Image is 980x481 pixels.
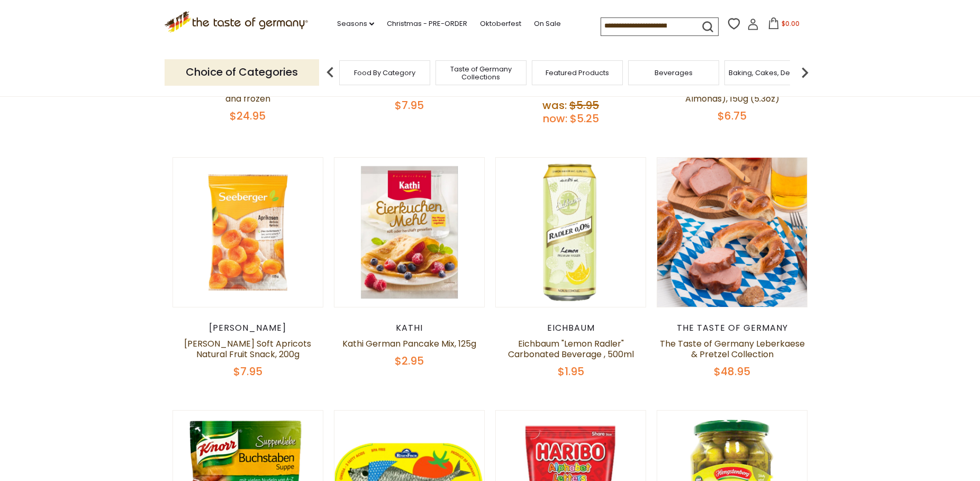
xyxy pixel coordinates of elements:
[542,98,567,113] label: Was:
[546,69,609,77] a: Featured Products
[782,19,800,28] span: $0.00
[320,62,341,83] img: previous arrow
[660,338,805,360] a: The Taste of Germany Leberkaese & Pretzel Collection
[334,158,484,307] img: Kathi German Pancake Mix, 125g
[570,111,599,126] span: $5.25
[729,69,811,77] a: Baking, Cakes, Desserts
[342,338,476,350] a: Kathi German Pancake Mix, 125g
[334,323,485,333] div: Kathi
[558,364,584,379] span: $1.95
[496,158,646,307] img: Eichbaum "Lemon Radler" Carbonated Beverage , 500ml
[395,98,424,113] span: $7.95
[173,158,323,307] img: Seeberger Soft Apricots Natural Fruit Snack, 200g
[534,18,561,30] a: On Sale
[714,364,750,379] span: $48.95
[387,18,467,30] a: Christmas - PRE-ORDER
[354,69,415,77] a: Food By Category
[761,17,806,33] button: $0.00
[543,111,567,126] label: Now:
[794,62,815,83] img: next arrow
[508,338,634,360] a: Eichbaum "Lemon Radler" Carbonated Beverage , 500ml
[165,59,319,85] p: Choice of Categories
[495,323,646,333] div: Eichbaum
[337,18,374,30] a: Seasons
[173,323,323,333] div: [PERSON_NAME]
[395,353,424,368] span: $2.95
[439,65,523,81] a: Taste of Germany Collections
[657,323,807,333] div: The Taste of Germany
[655,69,693,77] a: Beverages
[480,18,521,30] a: Oktoberfest
[233,364,262,379] span: $7.95
[184,338,311,360] a: [PERSON_NAME] Soft Apricots Natural Fruit Snack, 200g
[569,98,599,113] span: $5.95
[718,108,747,123] span: $6.75
[657,158,807,307] img: The Taste of Germany Leberkaese & Pretzel Collection
[230,108,266,123] span: $24.95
